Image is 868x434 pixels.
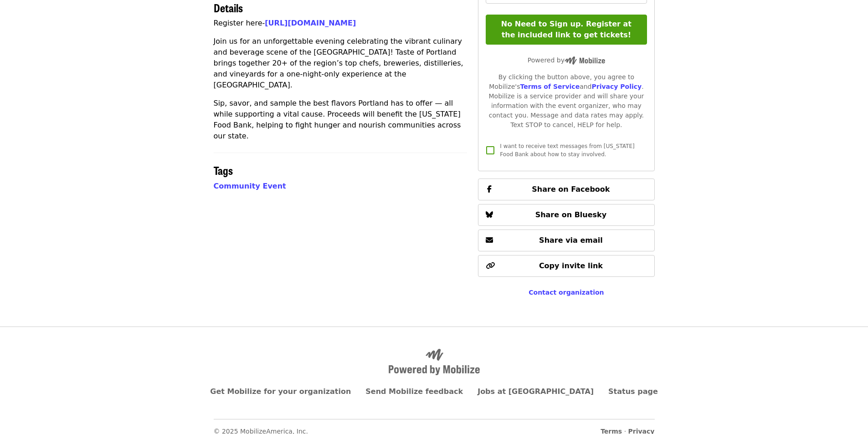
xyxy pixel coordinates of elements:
span: Share on Bluesky [535,210,607,219]
p: Register here- [214,18,467,29]
img: Powered by Mobilize [389,349,480,375]
a: Privacy Policy [591,83,642,90]
a: [URL][DOMAIN_NAME] [265,19,356,27]
div: By clicking the button above, you agree to Mobilize's and . Mobilize is a service provider and wi... [486,72,647,130]
a: Community Event [214,182,286,190]
p: Join us for an unforgettable evening celebrating the vibrant culinary and beverage scene of the [... [214,36,467,91]
span: Tags [214,162,233,178]
button: No Need to Sign up. Register at the included link to get tickets! [486,15,647,45]
span: Share via email [539,236,603,245]
button: Share via email [478,230,654,251]
a: Status page [608,387,658,396]
p: Sip, savor, and sample the best flavors Portland has to offer — all while supporting a vital caus... [214,98,467,142]
span: Copy invite link [539,261,603,270]
img: Powered by Mobilize [565,56,605,65]
a: Terms of Service [520,83,580,90]
span: Share on Facebook [532,185,610,194]
a: Jobs at [GEOGRAPHIC_DATA] [478,387,594,396]
button: Share on Bluesky [478,204,654,226]
a: Send Mobilize feedback [365,387,463,396]
button: Copy invite link [478,255,654,277]
span: Powered by [528,56,605,64]
span: I want to receive text messages from [US_STATE] Food Bank about how to stay involved. [500,143,634,158]
a: Get Mobilize for your organization [210,387,351,396]
a: Contact organization [529,289,604,296]
button: Share on Facebook [478,179,654,200]
nav: Primary footer navigation [214,386,655,397]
